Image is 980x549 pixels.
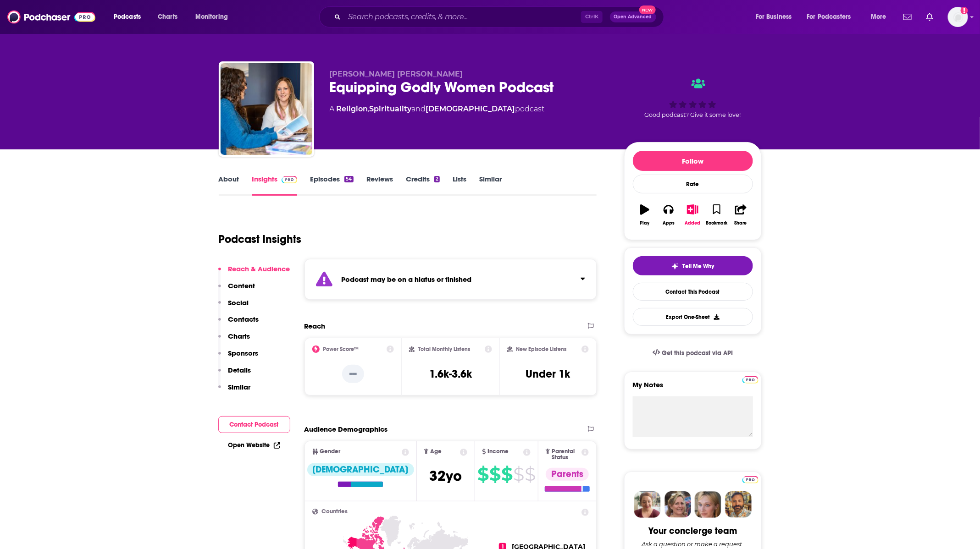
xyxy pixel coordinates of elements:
[657,198,681,231] button: Apps
[633,175,753,193] div: Rate
[330,104,545,115] div: A podcast
[489,467,500,482] span: $
[219,232,302,246] h1: Podcast Insights
[642,540,744,548] div: Ask a question or make a request.
[406,175,440,196] a: Credits2
[682,263,714,270] span: Tell Me Why
[871,11,886,23] span: More
[228,349,259,357] p: Sponsors
[477,467,488,482] span: $
[633,308,753,326] button: Export One-Sheet
[645,111,741,118] span: Good podcast? Give it some love!
[479,175,502,196] a: Similar
[662,349,733,357] span: Get this podcast via API
[526,367,570,381] h3: Under 1k
[685,220,701,226] div: Added
[158,11,177,23] span: Charts
[152,10,183,24] a: Charts
[695,491,721,518] img: Jules Profile
[218,383,251,400] button: Similar
[366,175,393,196] a: Reviews
[221,63,312,155] img: Equipping Godly Women Podcast
[742,476,759,483] img: Podchaser Pro
[219,175,239,196] a: About
[948,7,968,27] span: Logged in as ZoeJethani
[552,449,580,461] span: Parental Status
[228,441,280,449] a: Open Website
[228,315,259,324] p: Contacts
[322,509,348,515] span: Countries
[756,11,792,23] span: For Business
[525,467,535,482] span: $
[228,332,250,340] p: Charts
[218,315,259,332] button: Contacts
[729,198,753,231] button: Share
[189,10,240,24] button: open menu
[218,349,259,366] button: Sponsors
[337,104,368,113] a: Religion
[705,198,729,231] button: Bookmark
[900,9,915,25] a: Show notifications dropdown
[633,198,657,231] button: Play
[218,332,250,349] button: Charts
[742,475,759,483] a: Pro website
[749,10,803,24] button: open menu
[633,151,753,171] button: Follow
[513,467,524,482] span: $
[252,175,298,196] a: InsightsPodchaser Pro
[310,175,353,196] a: Episodes54
[864,10,898,24] button: open menu
[218,416,290,433] button: Contact Podcast
[501,467,512,482] span: $
[453,175,466,196] a: Lists
[614,15,652,19] span: Open Advanced
[581,11,603,23] span: Ctrl K
[218,281,255,298] button: Content
[664,491,691,518] img: Barbara Profile
[282,176,298,183] img: Podchaser Pro
[742,376,759,384] img: Podchaser Pro
[725,491,752,518] img: Jon Profile
[195,11,228,23] span: Monitoring
[305,259,597,300] section: Click to expand status details
[648,525,737,537] div: Your concierge team
[418,346,470,352] h2: Total Monthly Listens
[7,8,95,26] img: Podchaser - Follow, Share and Rate Podcasts
[807,11,851,23] span: For Podcasters
[640,220,649,226] div: Play
[228,366,251,374] p: Details
[639,5,656,14] span: New
[342,365,364,383] p: --
[516,346,567,352] h2: New Episode Listens
[328,6,673,27] div: Search podcasts, credits, & more...
[948,7,968,27] img: User Profile
[948,7,968,27] button: Show profile menu
[218,298,249,315] button: Social
[228,383,251,391] p: Similar
[681,198,704,231] button: Added
[645,342,741,364] a: Get this podcast via API
[633,380,753,396] label: My Notes
[961,7,968,14] svg: Add a profile image
[742,375,759,384] a: Pro website
[342,275,472,284] strong: Podcast may be on a hiatus or finished
[923,9,937,25] a: Show notifications dropdown
[633,256,753,275] button: tell me why sparkleTell Me Why
[228,264,290,273] p: Reach & Audience
[320,449,341,455] span: Gender
[344,176,353,182] div: 54
[305,425,388,434] h2: Audience Demographics
[663,220,675,226] div: Apps
[330,70,463,78] span: [PERSON_NAME] [PERSON_NAME]
[307,463,414,476] div: [DEMOGRAPHIC_DATA]
[228,281,255,290] p: Content
[305,322,326,330] h2: Reach
[228,298,249,307] p: Social
[323,346,359,352] h2: Power Score™
[412,104,426,113] span: and
[426,104,515,113] a: [DEMOGRAPHIC_DATA]
[107,10,153,24] button: open menu
[434,176,440,182] div: 2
